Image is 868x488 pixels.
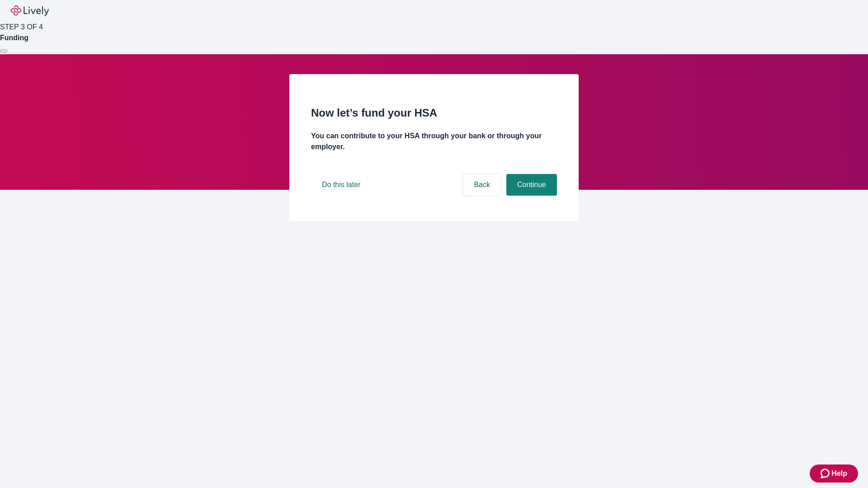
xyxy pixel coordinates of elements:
[810,465,858,483] button: Zendesk support iconHelp
[311,131,557,152] h4: You can contribute to your HSA through your bank or through your employer.
[311,174,371,196] button: Do this later
[463,174,501,196] button: Back
[311,105,557,121] h2: Now let’s fund your HSA
[11,5,49,16] img: Lively
[831,468,847,479] span: Help
[506,174,557,196] button: Continue
[821,468,831,479] svg: Zendesk support icon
